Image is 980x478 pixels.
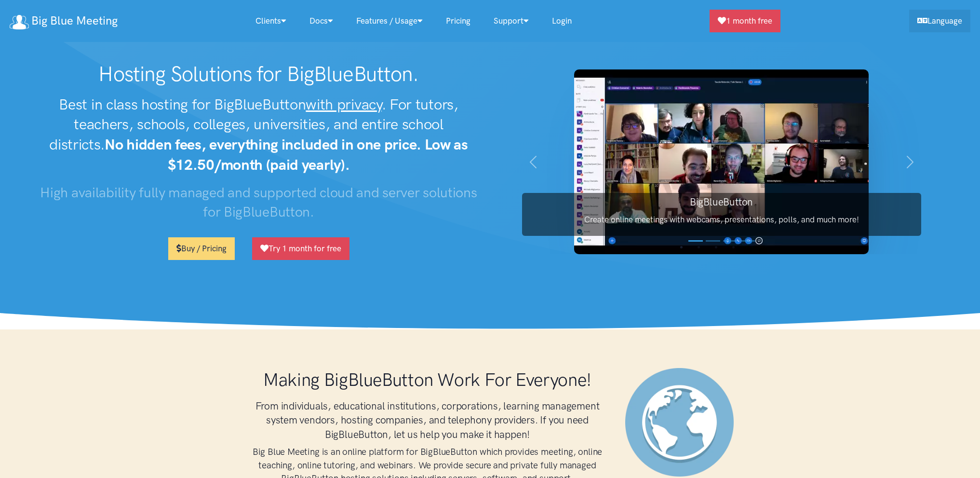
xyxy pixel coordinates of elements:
img: logo [10,15,29,29]
h3: From individuals, educational institutions, corporations, learning management system vendors, hos... [249,399,606,441]
p: Create online meetings with webcams, presentations, polls, and much more! [522,213,921,226]
a: Features / Usage [345,11,434,31]
a: 1 month free [710,10,780,32]
strong: No hidden fees, everything included in one price. Low as $12.50/month (paid yearly). [105,136,468,174]
h2: Best in class hosting for BigBlueButton . For tutors, teachers, schools, colleges, universities, ... [37,95,481,175]
a: Support [482,11,540,31]
a: Docs [298,11,345,31]
a: Clients [244,11,298,31]
h3: BigBlueButton [522,195,921,209]
a: Buy / Pricing [168,237,235,260]
a: Login [540,11,583,31]
a: Pricing [434,11,482,31]
h1: Hosting Solutions for BigBlueButton. [37,62,481,87]
img: BigBlueButton screenshot [574,69,869,254]
h1: Making BigBlueButton Work For Everyone! [249,368,606,391]
a: Big Blue Meeting [10,11,118,31]
a: Language [909,10,970,32]
a: Try 1 month for free [252,237,349,260]
h3: High availability fully managed and supported cloud and server solutions for BigBlueButton. [37,183,481,222]
u: with privacy [306,96,381,113]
